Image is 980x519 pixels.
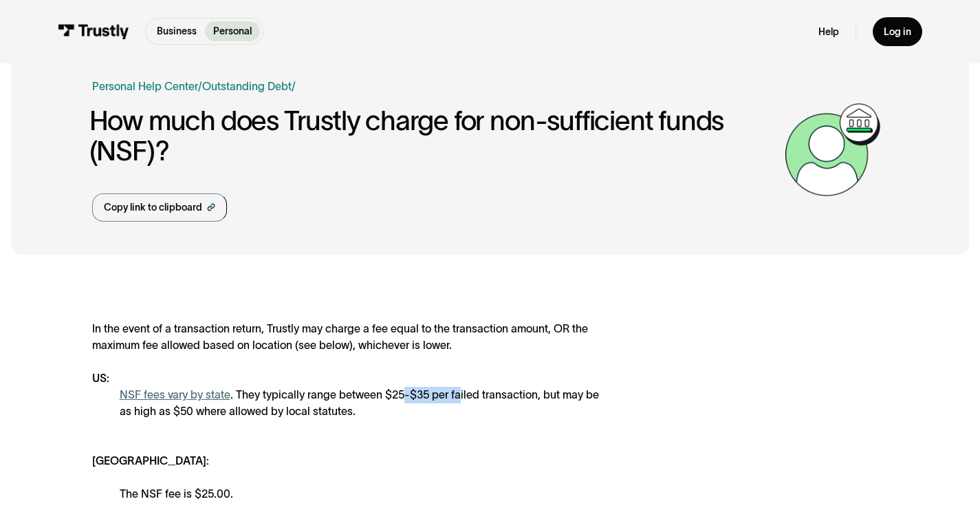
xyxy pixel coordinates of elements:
img: Trustly Logo [58,24,129,39]
div: / [198,78,202,95]
strong: US [92,372,107,384]
h1: How much does Trustly charge for non-sufficient funds (NSF)? [89,106,778,167]
a: Help [818,25,839,38]
a: Outstanding Debt [202,80,292,92]
strong: [GEOGRAPHIC_DATA] [92,454,206,467]
div: Copy link to clipboard [104,200,202,215]
p: Personal [213,24,252,39]
a: Personal [205,21,260,41]
a: Personal Help Center [92,78,198,95]
div: / [292,78,296,95]
div: . They typically range between $25-$35 per failed transaction, but may be as high as $50 where al... [120,387,605,420]
a: Copy link to clipboard [92,193,227,222]
p: Business [157,24,197,39]
a: Log in [873,17,922,46]
a: NSF fees vary by state [120,388,230,401]
div: The NSF fee is $25.00. [120,486,605,502]
div: In the event of a transaction return, Trustly may charge a fee equal to the transaction amount, O... [92,321,605,502]
a: Business [149,21,205,41]
div: Log in [884,25,911,38]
